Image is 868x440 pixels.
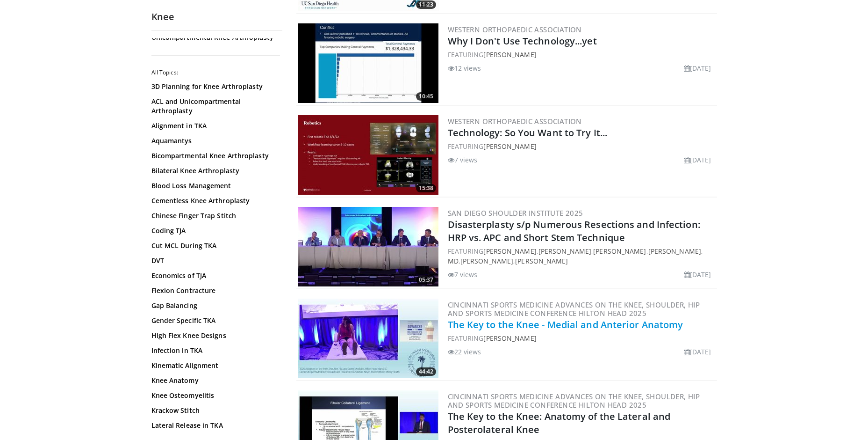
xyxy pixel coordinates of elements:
a: Western Orthopaedic Association [448,25,582,34]
img: 89dd75dd-cf3f-4a22-8e08-15b423aadbbb.300x170_q85_crop-smart_upscale.jpg [298,115,438,195]
a: Knee Osteomyelitis [151,391,278,400]
a: Disasterplasty s/p Numerous Resections and Infection: HRP vs. APC and Short Stem Technique [448,218,700,244]
div: FEATURING [448,141,715,151]
a: Coding TJA [151,226,278,235]
a: Cincinnati Sports Medicine Advances on the Knee, Shoulder, Hip and Sports Medicine Conference Hil... [448,300,700,318]
a: Kinematic Alignment [151,361,278,370]
a: Aquamantys [151,136,278,146]
a: Technology: So You Want to Try It... [448,126,608,139]
a: Why I Don't Use Technology...yet [448,35,597,47]
img: 559f9223-254a-4497-82b7-da9b8982a7ea.300x170_q85_crop-smart_upscale.jpg [298,299,438,378]
li: [DATE] [684,270,711,279]
a: DVT [151,256,278,265]
li: [DATE] [684,63,711,73]
a: Alignment in TKA [151,121,278,131]
a: Blood Loss Management [151,181,278,191]
a: Bicompartmental Knee Arthroplasty [151,151,278,161]
a: The Key to the Knee: Anatomy of the Lateral and Posterolateral Knee [448,410,671,436]
div: FEATURING [448,50,715,59]
a: Infection in TKA [151,346,278,355]
a: Gender Specific TKA [151,316,278,325]
a: [PERSON_NAME] [483,50,536,59]
a: 44:42 [298,299,438,378]
a: ACL and Unicompartmental Arthroplasty [151,97,278,116]
span: 15:38 [416,184,436,192]
li: [DATE] [684,155,711,165]
a: Cementless Knee Arthroplasty [151,196,278,205]
img: 7b57f22c-5213-4bef-a05f-3dadd91a2327.300x170_q85_crop-smart_upscale.jpg [298,207,438,286]
a: [PERSON_NAME] [593,247,646,256]
li: 7 views [448,270,478,279]
a: Chinese Finger Trap Stitch [151,211,278,220]
a: Flexion Contracture [151,286,278,295]
span: 11:23 [416,0,436,9]
a: 3D Planning for Knee Arthroplasty [151,82,278,91]
a: The Key to the Knee - Medial and Anterior Anatomy [448,318,683,331]
a: San Diego Shoulder Institute 2025 [448,208,583,218]
li: 12 views [448,63,481,73]
a: [PERSON_NAME] [538,247,591,256]
li: 7 views [448,155,478,165]
div: FEATURING , , , , , [448,246,715,266]
a: Bilateral Knee Arthroplasty [151,166,278,176]
span: 05:37 [416,276,436,284]
a: [PERSON_NAME] [515,257,568,265]
h2: All Topics: [151,69,280,76]
span: 10:45 [416,92,436,101]
a: Krackow Stitch [151,406,278,415]
a: 15:38 [298,115,438,195]
li: 22 views [448,347,481,357]
a: High Flex Knee Designs [151,331,278,340]
a: 10:45 [298,23,438,103]
a: Cut MCL During TKA [151,241,278,250]
a: Gap Balancing [151,301,278,310]
a: Cincinnati Sports Medicine Advances on the Knee, Shoulder, Hip and Sports Medicine Conference Hil... [448,392,700,410]
span: 44:42 [416,367,436,376]
a: [PERSON_NAME] [483,142,536,151]
a: Lateral Release in TKA [151,421,278,430]
a: Knee Anatomy [151,376,278,385]
h2: Knee [151,11,282,23]
img: 90cc44be-c58a-48b3-b669-0990b446bf73.300x170_q85_crop-smart_upscale.jpg [298,23,438,103]
a: Western Orthopaedic Association [448,117,582,126]
li: [DATE] [684,347,711,357]
a: [PERSON_NAME] [483,334,536,343]
div: FEATURING [448,333,715,343]
a: 05:37 [298,207,438,286]
a: [PERSON_NAME] [483,247,536,256]
a: Economics of TJA [151,271,278,280]
a: [PERSON_NAME] [460,257,513,265]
